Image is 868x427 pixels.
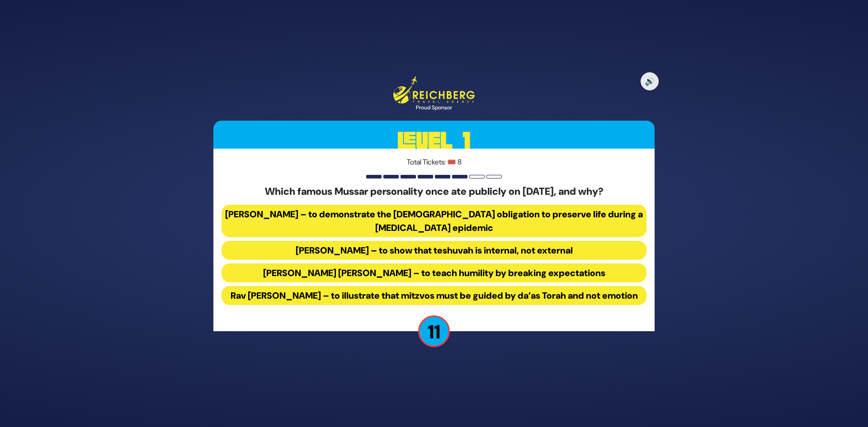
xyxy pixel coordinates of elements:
[393,103,475,112] div: Proud Sponsor
[222,241,646,260] button: [PERSON_NAME] – to show that teshuvah is internal, not external
[418,315,450,347] p: 11
[213,121,655,161] h3: Level 1
[641,72,659,90] button: 🔊
[222,263,646,282] button: [PERSON_NAME] [PERSON_NAME] – to teach humility by breaking expectations
[393,76,475,103] img: Reichberg Travel
[222,157,646,168] p: Total Tickets: 🎟️ 8
[222,205,646,237] button: [PERSON_NAME] – to demonstrate the [DEMOGRAPHIC_DATA] obligation to preserve life during a [MEDIC...
[222,186,646,197] h5: Which famous Mussar personality once ate publicly on [DATE], and why?
[222,286,646,305] button: Rav [PERSON_NAME] – to illustrate that mitzvos must be guided by da’as Torah and not emotion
